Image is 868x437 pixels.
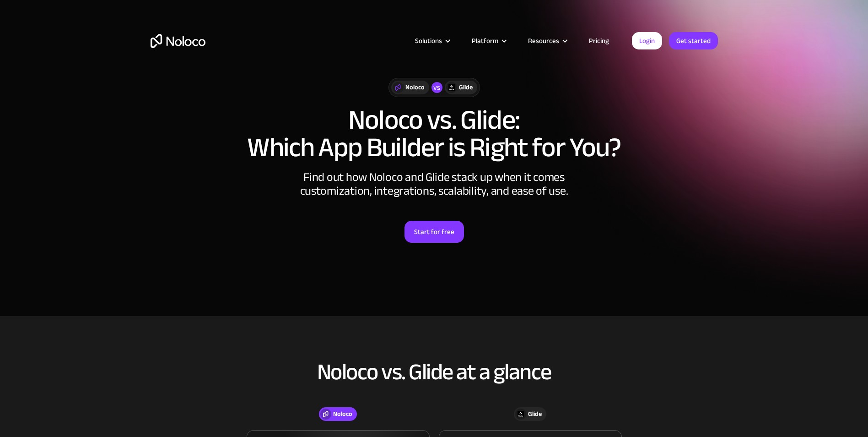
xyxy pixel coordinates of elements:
div: Resources [517,35,577,47]
a: Start for free [404,221,464,243]
a: home [151,34,205,48]
div: vs [431,82,442,93]
div: Glide [528,409,542,419]
h2: Noloco vs. Glide at a glance [151,360,718,384]
div: Find out how Noloco and Glide stack up when it comes customization, integrations, scalability, an... [297,170,571,198]
a: Get started [669,32,718,49]
div: Solutions [404,35,460,47]
div: Platform [472,35,498,47]
a: Pricing [577,35,620,47]
div: Noloco [333,409,352,419]
div: Resources [528,35,559,47]
h1: Noloco vs. Glide: Which App Builder is Right for You? [151,106,718,161]
div: Glide [459,82,473,93]
div: Solutions [415,35,442,47]
a: Login [632,32,662,49]
div: Noloco [405,82,425,93]
div: Platform [460,35,517,47]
